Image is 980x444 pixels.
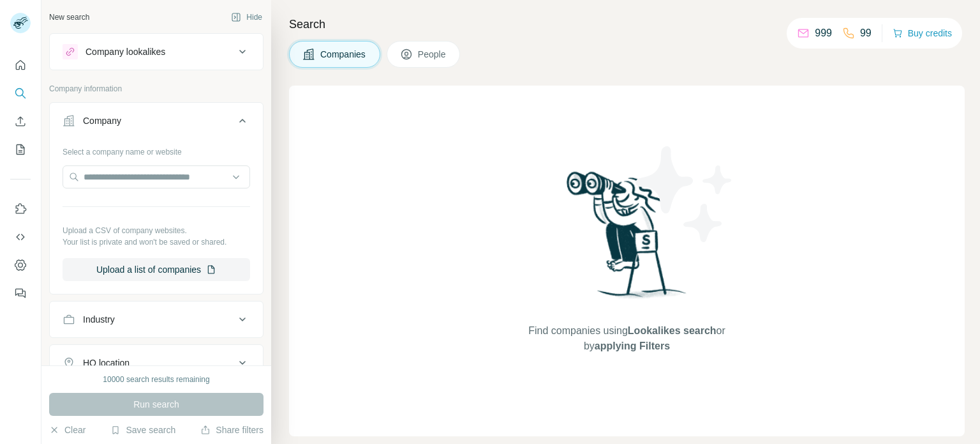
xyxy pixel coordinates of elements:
button: Share filters [200,424,264,436]
img: Surfe Illustration - Woman searching with binoculars [561,168,694,310]
p: 99 [860,26,872,41]
div: Company lookalikes [85,45,165,58]
p: Upload a CSV of company websites. [63,225,250,236]
span: applying Filters [595,341,670,351]
button: Industry [50,304,263,335]
img: Surfe Illustration - Stars [627,137,742,252]
button: My lists [10,138,31,161]
button: Feedback [10,282,31,305]
button: Company lookalikes [50,36,263,67]
span: Find companies using or by [524,323,729,354]
button: Clear [49,424,85,436]
button: Buy credits [893,24,952,42]
div: Company [83,114,121,127]
button: Use Surfe on LinkedIn [10,197,31,220]
button: HQ location [50,348,263,378]
p: 999 [815,26,832,41]
div: Select a company name or website [63,141,250,158]
button: Quick start [10,54,31,77]
span: Companies [320,48,367,61]
div: New search [49,11,89,23]
div: Industry [83,313,115,326]
button: Hide [222,8,271,27]
button: Dashboard [10,254,31,277]
button: Enrich CSV [10,110,31,133]
p: Company information [49,83,264,95]
p: Your list is private and won't be saved or shared. [63,236,250,248]
button: Search [10,82,31,105]
div: 10000 search results remaining [103,374,209,385]
div: HQ location [83,356,130,369]
button: Use Surfe API [10,226,31,249]
span: People [418,48,447,61]
span: Lookalikes search [628,325,716,336]
button: Company [50,105,263,141]
button: Upload a list of companies [63,258,250,281]
button: Save search [110,424,175,436]
h4: Search [289,15,965,33]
